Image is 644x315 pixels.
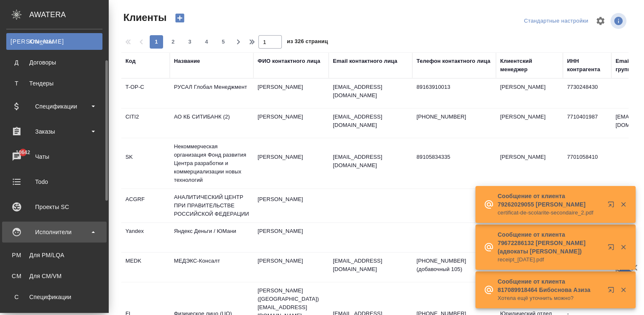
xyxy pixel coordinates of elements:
[170,223,253,252] td: Яндекс Деньги / ЮМани
[6,176,102,188] div: Todo
[121,108,170,138] td: CITI2
[253,149,329,178] td: [PERSON_NAME]
[253,253,329,282] td: [PERSON_NAME]
[217,35,230,49] button: 5
[10,79,98,88] div: Тендеры
[6,289,102,305] a: ССпецификации
[121,223,170,252] td: Yandex
[496,79,563,108] td: [PERSON_NAME]
[563,108,611,138] td: 7710401987
[253,108,329,138] td: [PERSON_NAME]
[567,57,607,74] div: ИНН контрагента
[166,35,180,49] button: 2
[258,57,320,65] div: ФИО контактного лица
[6,125,102,138] div: Заказы
[500,57,559,74] div: Клиентский менеджер
[170,189,253,222] td: АНАЛИТИЧЕСКИЙ ЦЕНТР ПРИ ПРАВИТЕЛЬСТВЕ РОССИЙСКОЙ ФЕДЕРАЦИИ
[615,286,632,294] button: Закрыть
[6,100,102,113] div: Спецификации
[611,13,628,29] span: Посмотреть информацию
[603,239,623,259] button: Открыть в новой вкладке
[563,149,611,178] td: 7701058410
[333,57,397,65] div: Email контактного лица
[170,11,190,25] button: Создать
[417,83,492,91] p: 89163910013
[6,75,102,92] a: ТТендеры
[121,253,170,282] td: MEDK
[2,146,107,167] a: 10642Чаты
[183,38,197,46] span: 3
[615,201,632,208] button: Закрыть
[121,149,170,178] td: SK
[498,192,602,209] p: Сообщение от клиента 79262029055 [PERSON_NAME]
[170,79,253,108] td: РУСАЛ Глобал Менеджмент
[200,35,213,49] button: 4
[10,58,98,67] div: Договоры
[10,37,98,46] div: Клиенты
[496,149,563,178] td: [PERSON_NAME]
[6,247,102,263] a: PMДля PM/LQA
[121,11,166,24] span: Клиенты
[498,277,602,294] p: Сообщение от клиента 817089918464 Бибоснова Азиза
[183,35,197,49] button: 3
[29,6,109,23] div: AWATERA
[170,108,253,138] td: АО КБ СИТИБАНК (2)
[253,191,329,220] td: [PERSON_NAME]
[603,281,623,302] button: Открыть в новой вкладке
[563,79,611,108] td: 7730248430
[6,150,102,163] div: Чаты
[498,230,602,256] p: Сообщение от клиента 79672286132 [PERSON_NAME] (адвокаты [PERSON_NAME])
[417,257,492,274] p: [PHONE_NUMBER] (добавочный 105)
[6,226,102,238] div: Исполнители
[496,108,563,138] td: [PERSON_NAME]
[11,148,35,157] span: 10642
[6,268,102,284] a: CMДля CM/VM
[333,113,408,129] p: [EMAIL_ADDRESS][DOMAIN_NAME]
[125,57,135,65] div: Код
[200,38,213,46] span: 4
[590,11,611,31] span: Настроить таблицу
[253,223,329,252] td: [PERSON_NAME]
[170,138,253,188] td: Некоммерческая организация Фонд развития Центра разработки и коммерциализации новых технологий
[10,251,98,259] div: Для PM/LQA
[121,79,170,108] td: T-OP-C
[417,57,491,65] div: Телефон контактного лица
[253,79,329,108] td: [PERSON_NAME]
[333,153,408,170] p: [EMAIL_ADDRESS][DOMAIN_NAME]
[333,257,408,274] p: [EMAIL_ADDRESS][DOMAIN_NAME]
[522,15,590,28] div: split button
[174,57,200,65] div: Название
[417,153,492,161] p: 89105834335
[170,253,253,282] td: МЕДЭКС-Консалт
[217,38,230,46] span: 5
[287,36,328,49] span: из 326 страниц
[498,256,602,264] p: receipt_[DATE].pdf
[2,196,107,217] a: Проекты SC
[6,201,102,213] div: Проекты SC
[6,33,102,50] a: [PERSON_NAME]Клиенты
[498,209,602,217] p: certificat-de-scolarite-secondaire_2.pdf
[498,294,602,302] p: Хотела ещё уточнить можно?
[10,293,98,301] div: Спецификации
[333,83,408,100] p: [EMAIL_ADDRESS][DOMAIN_NAME]
[615,243,632,251] button: Закрыть
[603,196,623,216] button: Открыть в новой вкладке
[417,113,492,121] p: [PHONE_NUMBER]
[2,171,107,192] a: Todo
[10,272,98,280] div: Для CM/VM
[121,191,170,220] td: ACGRF
[6,54,102,71] a: ДДоговоры
[166,38,180,46] span: 2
